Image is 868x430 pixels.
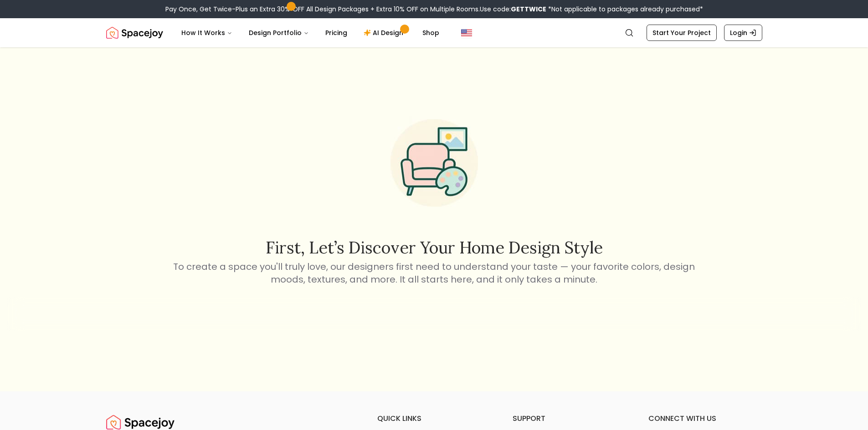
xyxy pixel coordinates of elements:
[172,260,697,286] p: To create a space you'll truly love, our designers first need to understand your taste — your fav...
[165,5,703,14] div: Pay Once, Get Twice-Plus an Extra 30% OFF All Design Packages + Extra 10% OFF on Multiple Rooms.
[513,413,627,424] h6: support
[172,238,697,257] h2: First, let’s discover your home design style
[415,24,447,42] a: Shop
[106,24,163,42] a: Spacejoy
[461,27,472,38] img: United States
[241,24,316,42] button: Design Portfolio
[318,24,354,42] a: Pricing
[106,24,163,42] img: Spacejoy Logo
[724,25,762,41] a: Login
[174,24,447,42] nav: Main
[480,5,546,14] span: Use code:
[377,413,491,424] h6: quick links
[376,105,493,221] img: Start Style Quiz Illustration
[356,24,413,42] a: AI Design
[511,5,546,14] b: GETTWICE
[648,413,762,424] h6: connect with us
[174,24,240,42] button: How It Works
[647,25,717,41] a: Start Your Project
[546,5,703,14] span: *Not applicable to packages already purchased*
[106,18,762,47] nav: Global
